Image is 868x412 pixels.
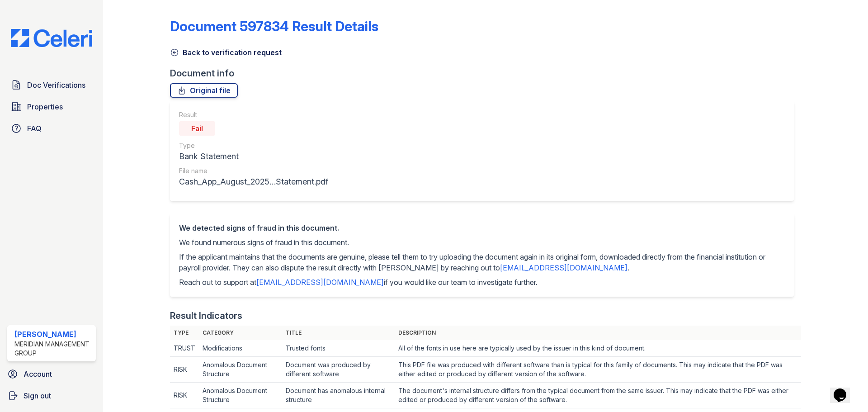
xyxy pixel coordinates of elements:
[27,80,85,90] span: Doc Verifications
[627,263,629,272] span: .
[179,121,215,136] div: Fail
[199,326,282,340] th: Category
[170,18,378,34] a: Document 597834 Result Details
[199,357,282,383] td: Anomalous Document Structure
[170,357,199,383] td: RISK
[170,309,242,322] div: Result Indicators
[4,365,99,383] a: Account
[27,123,42,134] span: FAQ
[830,376,859,403] iframe: chat widget
[395,357,801,383] td: This PDF file was produced with different software than is typical for this family of documents. ...
[179,223,785,233] div: We detected signs of fraud in this document.
[179,150,328,163] div: Bank Statement
[179,237,785,248] p: We found numerous signs of fraud in this document.
[7,98,96,116] a: Properties
[179,166,328,175] div: File name
[170,47,282,58] a: Back to verification request
[14,329,92,340] div: [PERSON_NAME]
[170,383,199,408] td: RISK
[170,83,238,98] a: Original file
[14,340,92,358] div: Meridian Management Group
[179,251,785,273] p: If the applicant maintains that the documents are genuine, please tell them to try uploading the ...
[4,29,99,47] img: CE_Logo_Blue-a8612792a0a2168367f1c8372b55b34899dd931a85d93a1a3d3e32e68fde9ad4.png
[395,340,801,357] td: All of the fonts in use here are typically used by the issuer in this kind of document.
[24,390,51,401] span: Sign out
[179,110,328,119] div: Result
[395,383,801,408] td: The document's internal structure differs from the typical document from the same issuer. This ma...
[27,101,63,112] span: Properties
[282,340,395,357] td: Trusted fonts
[282,383,395,408] td: Document has anomalous internal structure
[24,369,52,379] span: Account
[199,340,282,357] td: Modifications
[170,326,199,340] th: Type
[395,326,801,340] th: Description
[7,119,96,137] a: FAQ
[256,278,384,287] a: [EMAIL_ADDRESS][DOMAIN_NAME]
[282,357,395,383] td: Document was produced by different software
[199,383,282,408] td: Anomalous Document Structure
[179,175,328,188] div: Cash_App_August_2025…Statement.pdf
[179,277,785,288] p: Reach out to support at if you would like our team to investigate further.
[170,67,801,80] div: Document info
[500,263,627,272] a: [EMAIL_ADDRESS][DOMAIN_NAME]
[282,326,395,340] th: Title
[7,76,96,94] a: Doc Verifications
[179,141,328,150] div: Type
[170,340,199,357] td: TRUST
[4,387,99,405] a: Sign out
